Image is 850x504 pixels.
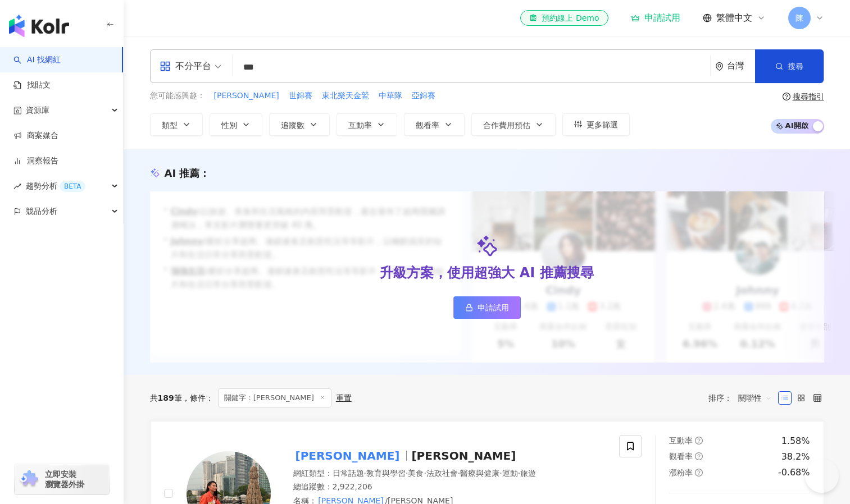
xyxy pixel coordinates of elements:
[520,10,608,26] a: 預約線上 Demo
[182,393,213,402] span: 條件 ：
[213,90,280,102] button: [PERSON_NAME]
[221,121,237,130] span: 性別
[781,435,810,447] div: 1.58%
[483,121,530,130] span: 合作費用預估
[18,470,40,488] img: chrome extension
[348,121,372,130] span: 互動率
[778,466,810,479] div: -0.68%
[13,182,21,190] span: rise
[520,469,536,478] span: 旅遊
[210,113,262,136] button: 性別
[499,469,502,478] span: ·
[293,447,402,465] mark: [PERSON_NAME]
[13,54,61,66] a: searchAI 找網紅
[788,62,803,71] span: 搜尋
[416,121,439,130] span: 觀看率
[669,436,693,445] span: 互動率
[529,12,599,24] div: 預約線上 Demo
[502,469,518,478] span: 運動
[471,113,556,136] button: 合作費用預估
[364,469,366,478] span: ·
[26,199,57,224] span: 競品分析
[281,121,304,130] span: 追蹤數
[518,469,520,478] span: ·
[458,469,460,478] span: ·
[411,90,436,102] button: 亞錦賽
[715,62,724,71] span: environment
[165,166,210,180] div: AI 推薦 ：
[708,389,778,407] div: 排序：
[45,469,84,489] span: 立即安裝 瀏覽器外掛
[379,90,402,102] span: 中華隊
[321,90,370,102] button: 東北樂天金鷲
[796,12,803,24] span: 陳
[289,90,312,102] span: 世錦賽
[781,451,810,463] div: 38.2%
[408,469,424,478] span: 美食
[426,469,458,478] span: 法政社會
[695,452,703,460] span: question-circle
[366,469,406,478] span: 教育與學習
[158,393,174,402] span: 189
[716,12,752,24] span: 繁體中文
[26,98,49,123] span: 資源庫
[336,393,352,402] div: 重置
[669,468,693,477] span: 漲粉率
[380,264,593,283] div: 升級方案，使用超強大 AI 推薦搜尋
[15,464,109,494] a: chrome extension立即安裝 瀏覽器外掛
[669,452,693,461] span: 觀看率
[783,93,790,100] span: question-circle
[460,469,499,478] span: 醫療與健康
[793,92,824,101] div: 搜尋指引
[453,296,521,319] a: 申請試用
[150,393,182,402] div: 共 筆
[13,130,58,141] a: 商案媒合
[412,90,435,102] span: 亞錦賽
[727,61,755,71] div: 台灣
[160,61,171,72] span: appstore
[695,469,703,476] span: question-circle
[411,449,516,462] span: [PERSON_NAME]
[424,469,426,478] span: ·
[218,388,331,407] span: 關鍵字：[PERSON_NAME]
[805,459,839,493] iframe: Help Scout Beacon - Open
[150,90,205,102] span: 您可能感興趣：
[378,90,403,102] button: 中華隊
[695,437,703,445] span: question-circle
[13,155,58,167] a: 洞察報告
[9,15,69,37] img: logo
[214,90,279,102] span: [PERSON_NAME]
[738,389,772,407] span: 關聯性
[562,113,630,136] button: 更多篩選
[478,303,509,312] span: 申請試用
[333,469,364,478] span: 日常話題
[631,12,680,24] a: 申請試用
[13,80,51,91] a: 找貼文
[337,113,397,136] button: 互動率
[26,173,85,199] span: 趨勢分析
[269,113,330,136] button: 追蹤數
[587,120,618,129] span: 更多篩選
[404,113,465,136] button: 觀看率
[288,90,313,102] button: 世錦賽
[406,469,408,478] span: ·
[293,468,606,479] div: 網紅類型 ：
[160,57,211,75] div: 不分平台
[60,181,85,192] div: BETA
[150,113,203,136] button: 類型
[322,90,369,102] span: 東北樂天金鷲
[755,49,824,83] button: 搜尋
[162,121,178,130] span: 類型
[293,482,606,493] div: 總追蹤數 ： 2,922,206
